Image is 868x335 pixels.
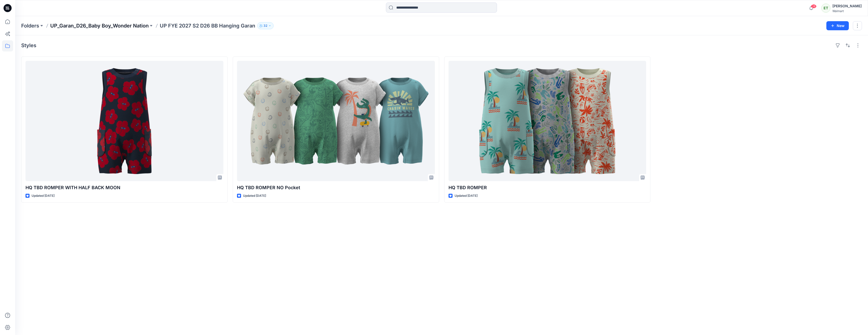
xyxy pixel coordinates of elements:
h4: Styles [21,42,36,48]
span: 26 [811,4,817,8]
p: HQ TBD ROMPER WITH HALF BACK MOON [25,184,223,191]
a: Folders [21,22,39,29]
a: HQ TBD ROMPER [449,61,646,181]
a: HQ TBD ROMPER WITH HALF BACK MOON [25,61,223,181]
div: Walmart [832,9,862,13]
p: Updated [DATE] [32,193,55,199]
p: Updated [DATE] [455,193,478,199]
p: UP FYE 2027 S2 D26 BB Hanging Garan [160,22,255,29]
p: 32 [264,23,267,29]
p: HQ TBD ROMPER [449,184,646,191]
div: ET [821,4,830,13]
a: UP_Garan_D26_Baby Boy_Wonder Nation [50,22,149,29]
p: HQ TBD ROMPER NO Pocket [237,184,435,191]
div: [PERSON_NAME] [832,3,862,9]
a: HQ TBD ROMPER NO Pocket [237,61,435,181]
button: New [826,21,849,30]
p: Updated [DATE] [243,193,266,199]
button: 32 [257,22,274,29]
